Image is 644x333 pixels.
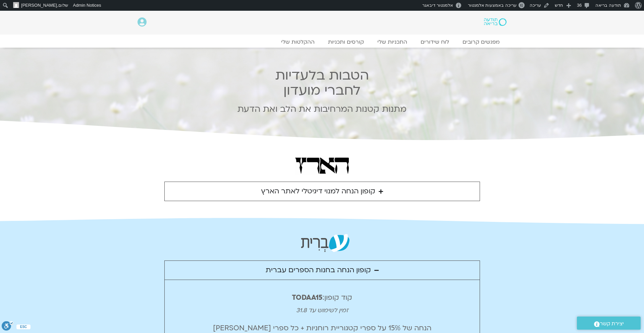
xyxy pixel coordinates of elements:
h2: הטבות בלעדיות לחברי מועדון [191,68,453,98]
span: עריכה באמצעות אלמנטור [468,3,517,8]
span: יצירת קשר [600,319,624,328]
summary: קופון הנחה למנוי דיגיטלי לאתר הארץ [164,182,480,201]
a: יצירת קשר [577,317,641,330]
a: התכניות שלי [371,39,414,45]
summary: קופון הנחה בחנות הספרים עברית [164,260,480,280]
a: קורסים ותכניות [321,39,371,45]
div: קופון הנחה למנוי דיגיטלי לאתר הארץ [261,185,375,197]
span: [PERSON_NAME] [21,3,57,8]
nav: Menu [138,39,506,45]
h2: זמין לשימוש עד 31.8 [168,307,476,314]
p: קוד קופון: [168,292,476,304]
p: מתנות קטנות המרחיבות את הלב ואת הדעת [191,102,453,117]
a: מפגשים קרובים [456,39,506,45]
div: Accordion. Open links with Enter or Space, close with Escape, and navigate with Arrow Keys [164,182,480,201]
strong: TODAA15 [292,293,322,302]
a: ההקלטות שלי [274,39,321,45]
div: קופון הנחה בחנות הספרים עברית [266,264,371,276]
a: לוח שידורים [414,39,456,45]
